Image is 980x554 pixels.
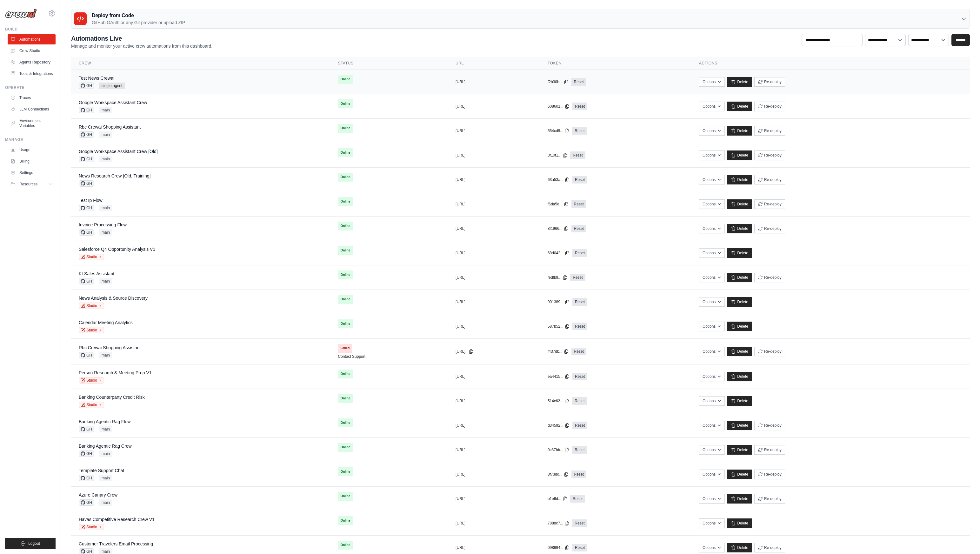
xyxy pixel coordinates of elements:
[5,9,37,18] img: Logo
[727,126,752,136] a: Delete
[338,467,353,476] span: Online
[754,543,785,552] button: Re-deploy
[71,57,330,70] th: Crew
[548,202,569,207] button: f6da5d...
[727,372,752,381] a: Delete
[548,423,570,428] button: d34592...
[71,43,212,49] p: Manage and monitor your active crew automations from this dashboard.
[548,79,569,84] button: f2b30b...
[99,352,112,358] span: main
[79,541,153,546] a: Customer Travelers Email Processing
[572,519,587,527] a: Reset
[727,273,752,282] a: Delete
[754,445,785,455] button: Re-deploy
[5,137,56,142] div: Manage
[754,273,785,282] button: Re-deploy
[571,78,586,86] a: Reset
[99,426,112,432] span: main
[8,93,56,103] a: Traces
[548,226,569,231] button: 8f1966...
[79,156,94,162] span: GH
[338,319,353,328] span: Online
[79,524,104,530] a: Studio
[699,347,725,356] button: Options
[754,494,785,504] button: Re-deploy
[79,180,94,187] span: GH
[691,57,970,70] th: Actions
[754,347,785,356] button: Re-deploy
[727,518,752,528] a: Delete
[79,395,145,400] a: Banking Counterparty Credit Risk
[727,199,752,209] a: Delete
[699,248,725,258] button: Options
[548,299,570,304] button: 901389...
[754,175,785,184] button: Re-deploy
[548,250,570,256] button: 68d042...
[338,443,353,452] span: Online
[79,426,94,432] span: GH
[338,246,353,255] span: Online
[571,225,586,232] a: Reset
[338,394,353,403] span: Online
[699,224,725,233] button: Options
[754,199,785,209] button: Re-deploy
[79,517,155,522] a: Havas Competitive Research Crew V1
[99,83,125,89] span: single-agent
[699,518,725,528] button: Options
[79,278,94,284] span: GH
[330,57,448,70] th: Status
[79,124,141,130] a: Rbc Crewai Shopping Assistant
[572,373,587,380] a: Reset
[699,297,725,307] button: Options
[727,445,752,455] a: Delete
[572,176,587,184] a: Reset
[99,499,112,506] span: main
[79,107,94,113] span: GH
[338,344,352,353] span: Failed
[79,131,94,138] span: GH
[338,492,353,501] span: Online
[754,150,785,160] button: Re-deploy
[540,57,691,70] th: Token
[699,150,725,160] button: Options
[92,12,185,19] h3: Deploy from Code
[572,323,587,330] a: Reset
[79,444,132,449] a: Banking Agentic Rag Crew
[8,69,56,79] a: Tools & Integrations
[548,128,570,133] button: 554cd8...
[572,446,587,454] a: Reset
[338,173,353,182] span: Online
[8,156,56,166] a: Billing
[699,77,725,87] button: Options
[8,179,56,189] button: Resources
[699,372,725,381] button: Options
[571,471,586,478] a: Reset
[79,419,130,424] a: Banking Agentic Rag Flow
[99,107,112,113] span: main
[699,102,725,111] button: Options
[71,34,212,43] h2: Automations Live
[79,370,152,375] a: Person Research & Meeting Prep V1
[8,168,56,178] a: Settings
[338,124,353,133] span: Online
[699,543,725,552] button: Options
[548,447,570,452] button: 0c87bb...
[548,545,570,550] button: 098994...
[548,153,568,158] button: 3f10f1...
[338,222,353,230] span: Online
[8,145,56,155] a: Usage
[92,19,185,26] p: GitHub OAuth or any Git provider or upload ZIP
[754,102,785,111] button: Re-deploy
[99,205,112,211] span: main
[727,396,752,406] a: Delete
[548,398,570,404] button: 514c62...
[570,151,585,159] a: Reset
[570,274,585,281] a: Reset
[548,275,568,280] button: fedfb9...
[5,538,56,549] button: Logout
[79,352,94,358] span: GH
[8,116,56,131] a: Environment Variables
[338,370,353,378] span: Online
[99,451,112,457] span: main
[699,175,725,184] button: Options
